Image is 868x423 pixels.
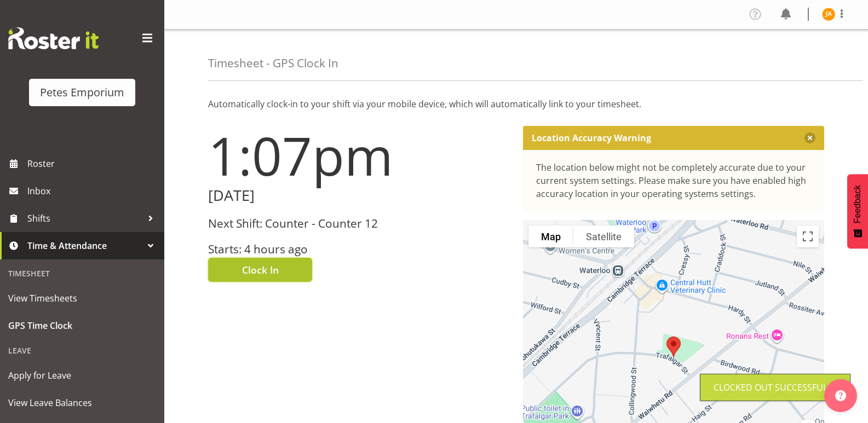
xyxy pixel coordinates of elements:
[3,362,162,389] a: Apply for Leave
[3,312,162,339] a: GPS Time Clock
[573,225,634,247] button: Show satellite imagery
[3,389,162,416] a: View Leave Balances
[208,57,338,69] h4: Timesheet - GPS Clock In
[822,8,835,21] img: jeseryl-armstrong10788.jpg
[208,243,510,256] h3: Starts: 4 hours ago
[847,174,868,248] button: Feedback - Show survey
[853,185,863,223] span: Feedback
[8,290,156,306] span: View Timesheets
[8,317,156,334] span: GPS Time Clock
[242,263,279,277] span: Clock In
[208,97,824,111] p: Automatically clock-in to your shift via your mobile device, which will automatically link to you...
[27,237,142,254] span: Time & Attendance
[3,339,162,362] div: Leave
[8,367,156,384] span: Apply for Leave
[208,217,510,230] h3: Next Shift: Counter - Counter 12
[208,126,510,185] h1: 1:07pm
[8,27,99,49] img: Rosterit website logo
[3,262,162,285] div: Timesheet
[528,225,573,247] button: Show street map
[804,132,815,143] button: Close message
[532,132,651,143] p: Location Accuracy Warning
[536,161,812,200] div: The location below might not be completely accurate due to your current system settings. Please m...
[3,285,162,312] a: View Timesheets
[797,225,819,247] button: Toggle fullscreen view
[40,84,124,101] div: Petes Emporium
[208,187,510,204] h2: [DATE]
[208,258,312,282] button: Clock In
[27,155,159,172] span: Roster
[714,381,837,394] div: Clocked out Successfully
[27,210,142,227] span: Shifts
[835,390,846,401] img: help-xxl-2.png
[8,395,156,411] span: View Leave Balances
[27,183,159,199] span: Inbox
